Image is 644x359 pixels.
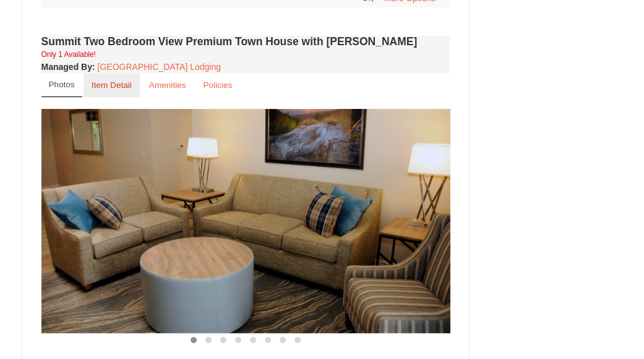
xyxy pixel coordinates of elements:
img: 18876286-234-04e60b21.png [41,109,450,333]
a: [GEOGRAPHIC_DATA] Lodging [98,62,221,72]
small: Photos [49,80,75,89]
span: Managed By [41,62,92,72]
small: Item Detail [92,80,132,90]
small: Policies [203,80,232,90]
h4: Summit Two Bedroom View Premium Town House with [PERSON_NAME] [41,35,450,48]
strong: : [41,62,95,72]
a: Photos [41,73,82,97]
small: Only 1 Available! [41,50,96,59]
a: Item Detail [84,73,140,97]
small: Amenities [149,80,186,90]
a: Policies [195,73,240,97]
a: Amenities [141,73,194,97]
